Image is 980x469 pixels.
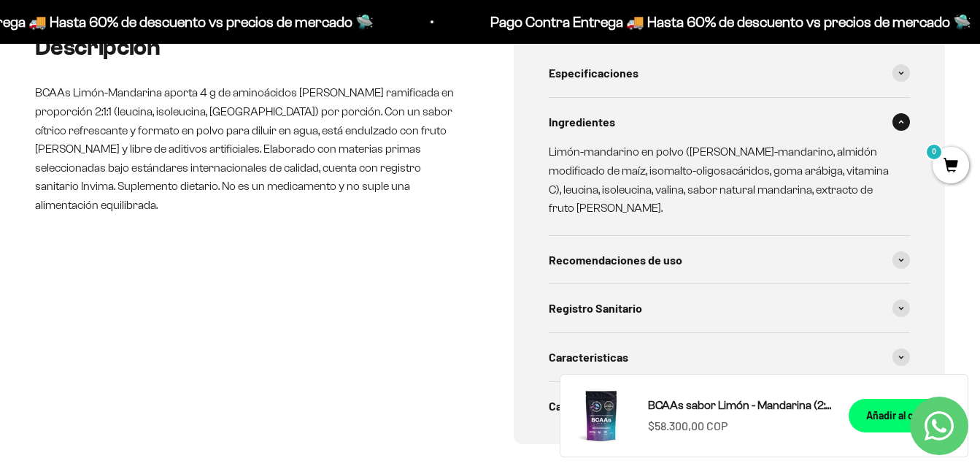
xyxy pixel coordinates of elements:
[549,64,638,83] span: Especificaciones
[549,299,642,318] span: Registro Sanitario
[35,83,467,214] p: BCAAs Limón-Mandarina aporta 4 g de aminoácidos [PERSON_NAME] ramificada en proporción 2:1:1 (leu...
[18,23,302,57] p: ¿Qué te daría la seguridad final para añadir este producto a tu carrito?
[549,251,682,270] span: Recomendaciones de uso
[549,49,911,97] summary: Especificaciones
[549,98,911,146] summary: Ingredientes
[239,218,301,243] span: Enviar
[925,143,943,161] mark: 0
[549,397,655,416] span: Calidad del producto
[18,142,302,167] div: Un mensaje de garantía de satisfacción visible.
[549,382,911,430] summary: Calidad del producto
[18,113,302,138] div: Más detalles sobre la fecha exacta de entrega.
[549,333,911,381] summary: Caracteristicas
[549,284,911,332] summary: Registro Sanitario
[648,416,728,435] sale-price: $58.300,00 COP
[18,171,302,210] div: La confirmación de la pureza de los ingredientes.
[35,34,467,60] h2: Descripción
[549,348,628,367] span: Caracteristicas
[849,399,956,432] button: Añadir al carrito
[572,386,630,445] img: BCAAs sabor Limón - Mandarina (2:1:1)
[549,236,911,284] summary: Recomendaciones de uso
[549,113,615,131] span: Ingredientes
[18,69,302,109] div: Un aval de expertos o estudios clínicos en la página.
[237,218,302,243] button: Enviar
[478,10,959,34] p: Pago Contra Entrega 🚚 Hasta 60% de descuento vs precios de mercado 🛸
[549,142,893,217] p: Limón-mandarino en polvo ([PERSON_NAME]-mandarino, almidón modificado de maíz, isomalto-oligosacá...
[648,396,831,415] a: BCAAs sabor Limón - Mandarina (2:1:1)
[933,159,969,175] a: 0
[866,408,938,424] div: Añadir al carrito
